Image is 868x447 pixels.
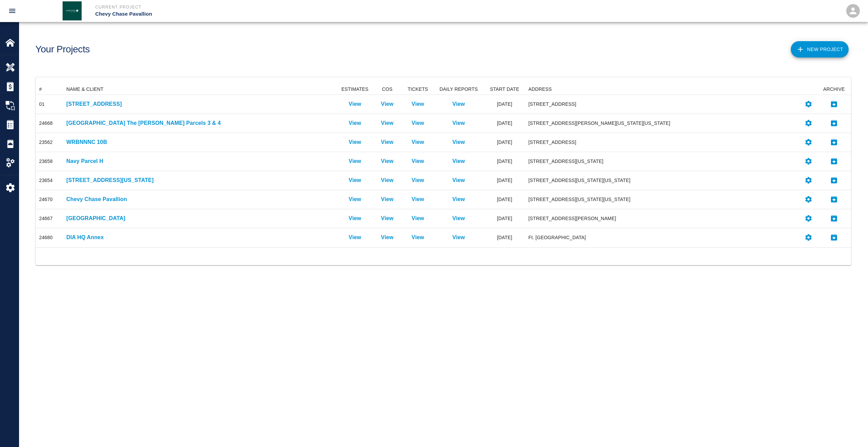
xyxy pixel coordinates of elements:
a: View [452,157,465,165]
p: View [452,100,465,108]
button: open drawer [4,3,20,19]
p: [STREET_ADDRESS] [66,100,335,108]
a: View [381,195,394,203]
div: ADDRESS [525,84,800,95]
div: ARCHIVE [823,84,845,95]
a: View [452,138,465,146]
a: View [412,157,424,165]
div: [STREET_ADDRESS][PERSON_NAME][US_STATE][US_STATE] [529,120,797,127]
div: # [39,84,42,95]
a: View [452,233,465,242]
div: 01 [39,101,45,107]
a: View [349,138,361,146]
div: [DATE] [484,152,525,171]
a: View [349,157,361,165]
div: 23658 [39,158,53,165]
a: View [412,119,424,127]
img: Janeiro Inc [63,1,82,20]
a: [GEOGRAPHIC_DATA] The [PERSON_NAME] Parcels 3 & 4 [66,119,335,127]
button: New Project [791,41,849,57]
div: Ft. [GEOGRAPHIC_DATA] [529,234,797,241]
a: View [412,214,424,222]
div: 24667 [39,215,53,222]
div: NAME & CLIENT [66,84,103,95]
button: Settings [802,154,815,168]
a: View [381,119,394,127]
div: # [36,84,63,95]
div: [DATE] [484,209,525,228]
iframe: Chat Widget [834,414,868,447]
p: Current Project [95,4,471,10]
div: ADDRESS [529,84,552,95]
button: Settings [802,231,815,244]
p: View [452,119,465,127]
a: WRBNNNC 10B [66,138,335,146]
div: DAILY REPORTS [439,84,478,95]
div: START DATE [484,84,525,95]
h1: Your Projects [35,44,90,55]
p: View [412,100,424,108]
p: View [349,233,361,242]
a: View [412,176,424,184]
p: View [452,176,465,184]
a: View [381,157,394,165]
div: [STREET_ADDRESS][US_STATE][US_STATE] [529,196,797,203]
div: [STREET_ADDRESS][US_STATE] [529,158,797,165]
a: View [349,176,361,184]
a: View [381,100,394,108]
a: View [349,100,361,108]
div: [STREET_ADDRESS] [529,139,797,146]
button: Settings [802,116,815,130]
p: Chevy Chase Pavallion [95,10,471,18]
div: [DATE] [484,190,525,209]
div: 24670 [39,196,53,203]
a: View [452,195,465,203]
div: [STREET_ADDRESS][US_STATE][US_STATE] [529,177,797,184]
div: DAILY REPORTS [433,84,484,95]
a: [STREET_ADDRESS][US_STATE] [66,176,335,184]
a: View [412,138,424,146]
div: [DATE] [484,171,525,190]
a: View [349,119,361,127]
div: ESTIMATES [341,84,369,95]
button: Settings [802,135,815,149]
a: Navy Parcel H [66,157,335,165]
a: View [412,233,424,242]
a: Chevy Chase Pavallion [66,195,335,203]
a: View [381,233,394,242]
div: TICKETS [403,84,433,95]
div: COS [382,84,393,95]
div: TICKETS [407,84,428,95]
button: Settings [802,212,815,225]
p: View [381,176,394,184]
button: Settings [802,173,815,187]
a: View [381,138,394,146]
a: View [349,195,361,203]
div: 24680 [39,234,53,241]
div: [DATE] [484,133,525,152]
div: 24668 [39,120,53,127]
p: View [452,214,465,222]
